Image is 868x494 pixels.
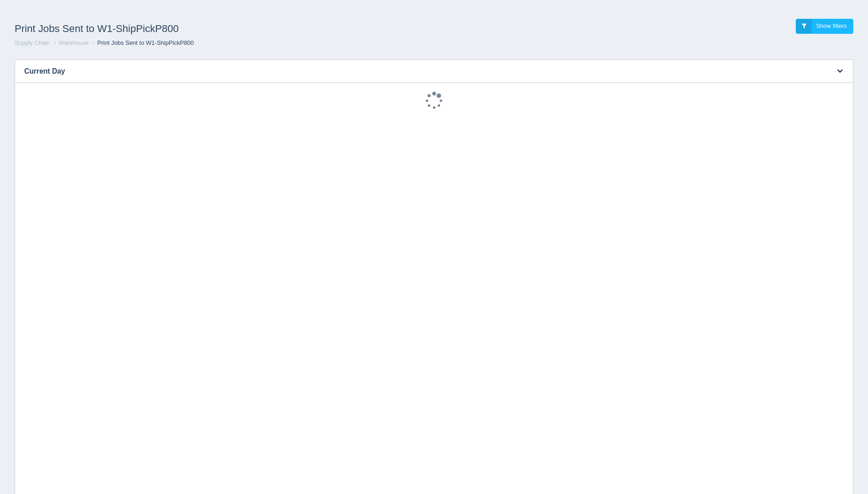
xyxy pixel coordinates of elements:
[59,39,89,46] a: Warehouse
[816,22,847,29] span: Show filters
[796,19,853,34] a: Show filters
[91,39,194,48] li: Print Jobs Sent to W1-ShipPickP800
[15,39,50,46] a: Supply Chain
[15,19,434,39] h1: Print Jobs Sent to W1-ShipPickP800
[15,60,825,83] h3: Current Day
